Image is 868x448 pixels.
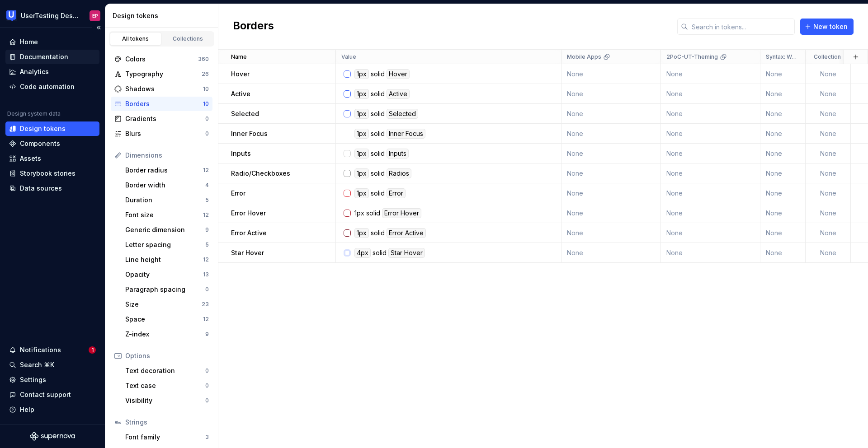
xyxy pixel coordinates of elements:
[806,163,851,183] td: None
[388,248,425,258] div: Star Hover
[806,223,851,243] td: None
[89,346,96,354] span: 1
[561,124,661,144] td: None
[205,115,209,122] div: 0
[205,434,209,441] div: 3
[125,55,198,64] div: Colors
[125,151,209,160] div: Dimensions
[371,89,385,99] div: solid
[561,243,661,263] td: None
[666,53,718,61] p: 2PoC-UT-Theming
[766,53,798,61] p: Syntax: Web
[7,110,61,117] div: Design system data
[806,104,851,124] td: None
[387,129,425,139] div: Inner Focus
[125,196,205,205] div: Duration
[387,109,418,119] div: Selected
[354,129,369,139] div: 1px
[231,229,267,238] p: Error Active
[205,367,209,374] div: 0
[122,252,212,267] a: Line height12
[231,129,268,138] p: Inner Focus
[760,163,806,183] td: None
[205,196,209,204] div: 5
[354,208,364,218] div: 1px
[806,144,851,163] td: None
[20,405,34,414] div: Help
[354,168,369,178] div: 1px
[354,188,369,198] div: 1px
[5,373,99,387] a: Settings
[125,181,205,190] div: Border width
[5,50,99,64] a: Documentation
[125,166,203,175] div: Border radius
[661,84,760,104] td: None
[561,64,661,84] td: None
[231,89,250,98] p: Active
[354,89,369,99] div: 1px
[111,112,212,126] a: Gradients0
[125,396,205,405] div: Visibility
[800,19,854,35] button: New token
[122,393,212,408] a: Visibility0
[373,248,387,258] div: solid
[122,267,212,282] a: Opacity13
[125,70,202,79] div: Typography
[122,223,212,237] a: Generic dimension9
[5,402,99,417] button: Help
[203,85,209,93] div: 10
[205,397,209,404] div: 0
[760,203,806,223] td: None
[122,282,212,297] a: Paragraph spacing0
[125,366,205,375] div: Text decoration
[20,154,41,163] div: Assets
[231,70,250,79] p: Hover
[341,53,356,61] p: Value
[125,330,205,339] div: Z-index
[5,136,99,151] a: Components
[231,209,266,218] p: Error Hover
[813,22,848,31] span: New token
[371,188,385,198] div: solid
[814,53,841,61] p: Collection
[5,181,99,196] a: Data sources
[561,223,661,243] td: None
[5,151,99,166] a: Assets
[561,104,661,124] td: None
[661,183,760,203] td: None
[806,64,851,84] td: None
[760,223,806,243] td: None
[20,390,71,399] div: Contact support
[111,52,212,66] a: Colors360
[20,52,68,61] div: Documentation
[5,35,99,49] a: Home
[382,208,421,218] div: Error Hover
[5,166,99,181] a: Storybook stories
[387,228,426,238] div: Error Active
[561,84,661,104] td: None
[125,114,205,123] div: Gradients
[205,382,209,389] div: 0
[20,345,61,355] div: Notifications
[203,100,209,107] div: 10
[125,99,203,108] div: Borders
[122,327,212,341] a: Z-index9
[661,223,760,243] td: None
[760,124,806,144] td: None
[366,208,380,218] div: solid
[125,300,202,309] div: Size
[231,248,264,257] p: Star Hover
[20,82,75,91] div: Code automation
[231,109,259,118] p: Selected
[20,139,60,148] div: Components
[561,144,661,163] td: None
[231,149,251,158] p: Inputs
[760,243,806,263] td: None
[20,360,54,369] div: Search ⌘K
[661,163,760,183] td: None
[20,37,38,47] div: Home
[20,169,75,178] div: Storybook stories
[205,130,209,137] div: 0
[354,69,369,79] div: 1px
[661,104,760,124] td: None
